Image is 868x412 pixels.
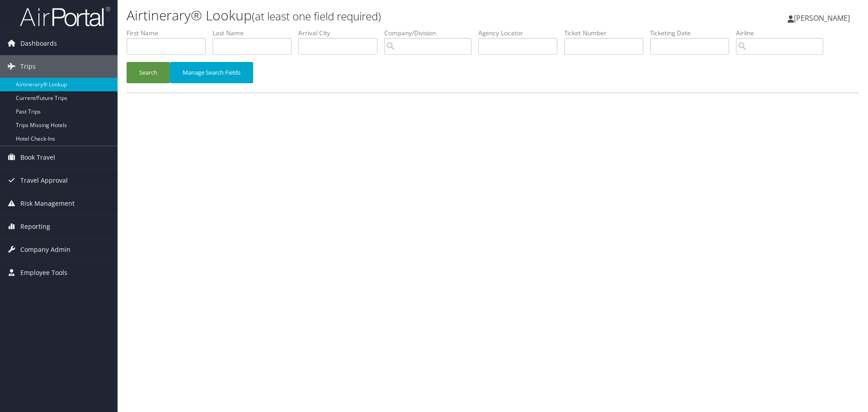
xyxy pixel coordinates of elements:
[298,28,384,38] label: Arrival City
[478,28,564,38] label: Agency Locator
[20,146,55,169] span: Book Travel
[564,28,650,38] label: Ticket Number
[212,28,298,38] label: Last Name
[20,55,36,78] span: Trips
[736,28,830,38] label: Airline
[20,32,57,55] span: Dashboards
[127,28,212,38] label: First Name
[170,62,253,83] button: Manage Search Fields
[20,238,71,261] span: Company Admin
[20,261,67,284] span: Employee Tools
[127,6,615,25] h1: Airtinerary® Lookup
[127,62,170,83] button: Search
[384,28,478,38] label: Company/Division
[794,13,850,23] span: [PERSON_NAME]
[20,6,110,27] img: airportal-logo.png
[20,192,75,215] span: Risk Management
[20,215,50,238] span: Reporting
[650,28,736,38] label: Ticketing Date
[252,9,381,24] small: (at least one field required)
[20,169,68,192] span: Travel Approval
[788,5,859,32] a: [PERSON_NAME]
